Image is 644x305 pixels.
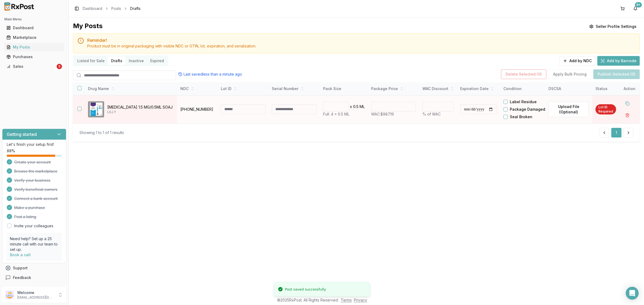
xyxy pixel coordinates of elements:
img: User avatar [5,291,14,299]
p: x [350,104,352,109]
th: Pack Size [320,82,368,95]
button: Sales5 [2,62,66,71]
p: 0.5 [353,104,358,109]
button: 9+ [631,4,640,13]
div: Package Price [371,86,416,91]
a: Terms [341,298,352,302]
label: Seal Broken [510,114,532,120]
p: [MEDICAL_DATA] 1.5 MG/0.5ML SOAJ [107,105,173,110]
button: Marketplace [2,33,66,42]
a: Marketplace [4,33,64,42]
h5: Reminder! [87,38,635,42]
th: Action [619,82,640,95]
div: Purchases [6,54,62,59]
span: Feedback [13,275,31,280]
div: Serial Number [272,86,317,91]
button: 1 [611,128,621,137]
a: Purchases [4,52,64,62]
button: Expired [147,57,167,65]
span: Connect a bank account [14,196,58,201]
div: NDC [180,86,214,91]
th: DSCSA [545,82,592,95]
span: Drafts [130,6,141,11]
p: Need help? Set up a 25 minute call with our team to set up. [10,236,58,252]
label: Label Residue [510,99,537,105]
h2: Main Menu [4,17,64,21]
span: Verify beneficial owners [14,187,57,192]
button: Listed for Sale [74,57,108,65]
span: Browse the marketplace [14,169,57,174]
button: Seller Profile Settings [586,22,640,31]
p: [EMAIL_ADDRESS][DOMAIN_NAME] [17,295,54,300]
div: Lot ID [221,86,266,91]
div: Last saved less than a minute ago [178,72,242,77]
div: My Posts [6,44,62,50]
label: Upload File (Optional) [548,102,589,117]
div: Drug Name [88,86,173,91]
p: ML [360,104,365,109]
img: Trulicity 1.5 MG/0.5ML SOAJ [88,101,104,117]
p: Let's finish your setup first! [7,142,62,147]
nav: breadcrumb [83,6,141,11]
button: Duplicate [623,99,632,108]
button: Dashboard [2,24,66,32]
div: Dashboard [6,25,62,31]
button: Feedback [2,273,66,282]
div: Open Intercom Messenger [626,287,639,300]
div: My Posts [73,22,103,31]
div: Sales [6,64,56,69]
div: WAC Discount [422,86,454,91]
th: Condition [500,82,546,95]
span: % of WAC [422,112,441,116]
div: Lot ID Required [595,104,616,114]
a: Invite your colleagues [14,223,53,229]
th: Status [592,82,619,95]
span: Post a listing [14,214,36,220]
button: Drafts [108,57,126,65]
span: WAC: $987.19 [371,112,394,116]
span: Create your account [14,159,51,165]
div: Post saved successfully [285,287,326,292]
span: 88 % [7,148,15,154]
span: Verify your business [14,178,50,183]
div: Expiration Date [460,86,497,91]
button: My Posts [2,43,66,51]
a: Posts [111,6,121,11]
div: Showing 1 to 1 of 1 results [79,130,124,135]
span: Full: 4 x 0.5 ML [323,112,349,116]
button: Add by NDC [559,56,595,66]
div: Product must be in original packaging with visible NDC or GTIN, lot, expiration, and serialization. [87,43,635,49]
label: Package Damaged [510,107,545,112]
h3: Getting started [7,131,37,137]
button: Support [2,263,66,273]
a: Sales5 [4,62,64,71]
button: Purchases [2,53,66,61]
button: Delete [623,110,632,120]
div: 5 [57,64,62,69]
a: My Posts [4,42,64,52]
a: Dashboard [83,6,102,11]
div: Marketplace [6,35,62,40]
a: Privacy [354,298,367,302]
a: Dashboard [4,23,64,33]
p: Welcome [17,290,54,295]
img: RxPost Logo [2,2,36,11]
p: [PHONE_NUMBER] [180,107,214,112]
div: 9+ [635,2,642,8]
button: Inactive [126,57,147,65]
span: Make a purchase [14,205,45,210]
button: Add by Barcode [597,56,640,66]
a: Book a call [10,252,31,257]
p: LILLY [107,110,173,114]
